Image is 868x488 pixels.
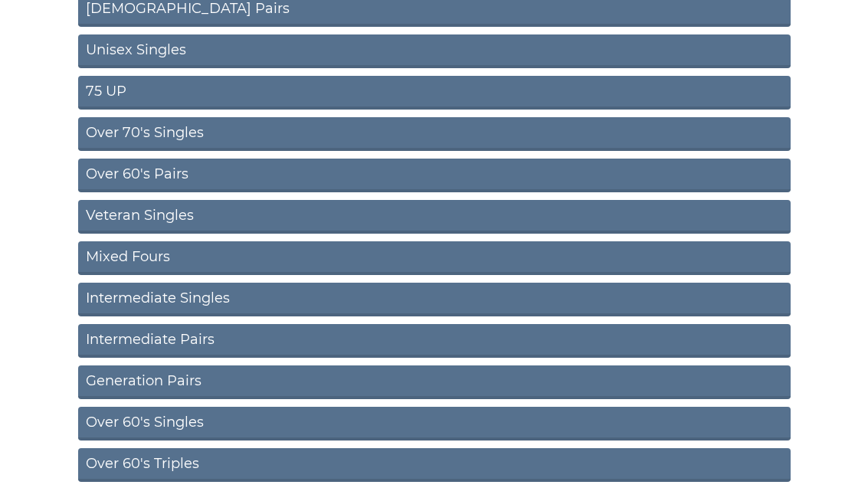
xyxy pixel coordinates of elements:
a: Over 60's Singles [78,408,791,441]
a: Over 60's Triples [78,449,791,483]
a: Intermediate Pairs [78,325,791,359]
a: Intermediate Singles [78,283,791,317]
a: Unisex Singles [78,35,791,69]
a: Generation Pairs [78,366,791,400]
a: Over 60's Pairs [78,159,791,193]
a: Mixed Fours [78,242,791,276]
a: Over 70's Singles [78,118,791,152]
a: Veteran Singles [78,201,791,234]
a: 75 UP [78,77,791,110]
